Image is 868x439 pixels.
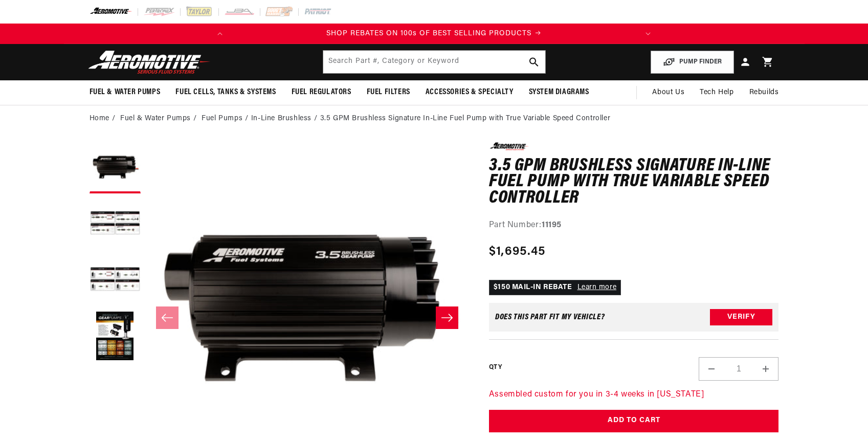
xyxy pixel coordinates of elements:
[90,113,779,124] nav: breadcrumbs
[90,113,109,124] a: Home
[120,113,191,124] a: Fuel & Water Pumps
[529,87,589,98] span: System Diagrams
[230,28,638,39] div: 1 of 2
[489,158,779,207] h1: 3.5 GPM Brushless Signature In-Line Fuel Pump with True Variable Speed Controller
[85,50,213,74] img: Aeromotive
[359,80,418,104] summary: Fuel Filters
[64,24,805,44] slideshow-component: Translation missing: en.sections.announcements.announcement_bar
[230,28,638,39] div: Announcement
[542,221,562,229] strong: 11195
[168,80,283,104] summary: Fuel Cells, Tanks & Systems
[90,311,141,362] button: Load image 4 in gallery view
[210,24,230,44] button: Translation missing: en.sections.announcements.previous_announcement
[418,80,521,104] summary: Accessories & Specialty
[489,219,779,232] div: Part Number:
[749,87,779,98] span: Rebuilds
[523,51,545,73] button: search button
[495,313,605,321] div: Does This part fit My vehicle?
[489,410,779,433] button: Add to Cart
[284,80,359,104] summary: Fuel Regulators
[692,80,741,105] summary: Tech Help
[251,113,320,124] li: In-Line Brushless
[652,89,684,96] span: About Us
[90,199,141,250] button: Load image 2 in gallery view
[175,87,276,98] span: Fuel Cells, Tanks & Systems
[426,87,514,98] span: Accessories & Specialty
[489,243,546,261] span: $1,695.45
[521,80,597,104] summary: System Diagrams
[651,51,734,74] button: PUMP FINDER
[202,113,242,124] a: Fuel Pumps
[436,306,458,329] button: Slide right
[230,28,638,39] a: SHOP REBATES ON 100s OF BEST SELLING PRODUCTS
[323,51,545,73] input: Search by Part Number, Category or Keyword
[644,80,692,105] a: About Us
[577,283,617,291] a: Learn more
[367,87,410,98] span: Fuel Filters
[90,87,161,98] span: Fuel & Water Pumps
[710,309,772,325] button: Verify
[90,255,141,306] button: Load image 3 in gallery view
[489,363,502,372] label: QTY
[320,113,611,124] li: 3.5 GPM Brushless Signature In-Line Fuel Pump with True Variable Speed Controller
[742,80,787,105] summary: Rebuilds
[638,24,658,44] button: Translation missing: en.sections.announcements.next_announcement
[292,87,351,98] span: Fuel Regulators
[326,30,531,37] span: SHOP REBATES ON 100s OF BEST SELLING PRODUCTS
[489,388,779,402] p: Assembled custom for you in 3-4 weeks in [US_STATE]
[82,80,168,104] summary: Fuel & Water Pumps
[156,306,179,329] button: Slide left
[90,142,141,193] button: Load image 1 in gallery view
[700,87,733,98] span: Tech Help
[489,280,621,295] p: $150 MAIL-IN REBATE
